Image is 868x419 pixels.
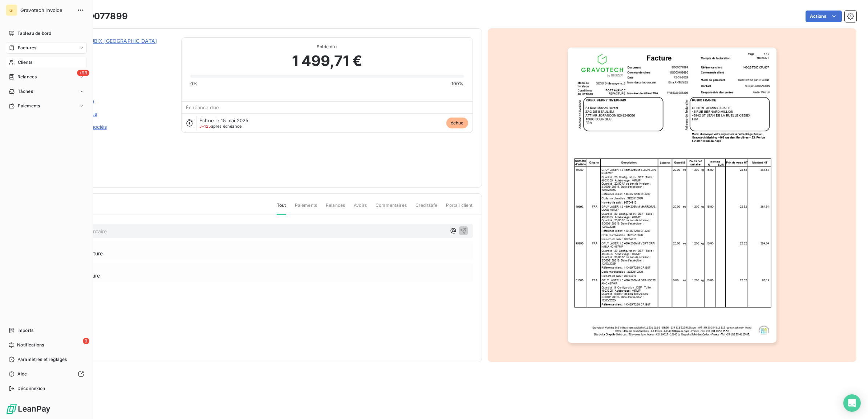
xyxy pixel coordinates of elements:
[292,50,362,72] span: 1 499,71 €
[77,70,89,76] span: +99
[326,202,345,214] span: Relances
[199,118,248,123] span: Échue le 15 mai 2025
[199,124,242,128] span: après échéance
[806,11,842,22] button: Actions
[446,202,472,214] span: Portail client
[451,81,464,87] span: 100%
[18,88,33,95] span: Tâches
[376,202,407,214] span: Commentaires
[199,124,211,129] span: J+125
[843,394,861,412] div: Open Intercom Messenger
[17,371,27,377] span: Aide
[295,202,317,214] span: Paiements
[20,7,73,13] span: Gravotech Invoice
[6,4,17,16] div: GI
[6,368,87,380] a: Aide
[186,104,219,110] span: Échéance due
[17,74,37,80] span: Relances
[17,30,51,37] span: Tableau de bord
[18,45,36,51] span: Factures
[17,356,67,363] span: Paramètres et réglages
[17,342,44,348] span: Notifications
[190,81,198,87] span: 0%
[68,10,128,23] h3: SI000077899
[17,327,33,334] span: Imports
[6,403,51,415] img: Logo LeanPay
[415,202,438,214] span: Creditsafe
[18,59,32,66] span: Clients
[18,103,40,109] span: Paiements
[446,118,468,128] span: échue
[190,44,463,50] span: Solde dû :
[17,385,45,392] span: Déconnexion
[57,38,157,44] a: 10024877 - RUBIX [GEOGRAPHIC_DATA]
[57,46,173,52] span: 10024877
[568,48,776,343] img: invoice_thumbnail
[83,338,89,344] span: 9
[277,202,286,215] span: Tout
[354,202,367,214] span: Avoirs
